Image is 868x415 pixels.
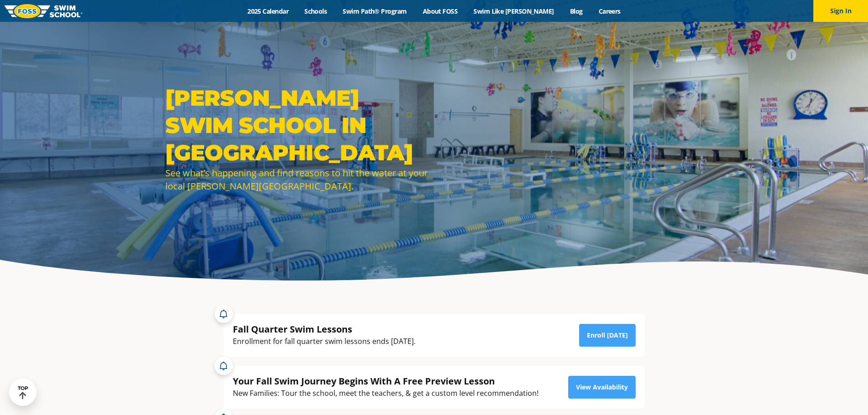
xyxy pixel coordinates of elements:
a: 2025 Calendar [240,7,297,15]
a: Swim Like [PERSON_NAME] [466,7,562,15]
div: Your Fall Swim Journey Begins With A Free Preview Lesson [233,375,539,387]
a: Swim Path® Program [335,7,415,15]
a: About FOSS [415,7,466,15]
a: Enroll [DATE] [579,324,636,347]
div: Fall Quarter Swim Lessons [233,323,416,335]
div: See what’s happening and find reasons to hit the water at your local [PERSON_NAME][GEOGRAPHIC_DATA]. [165,166,430,193]
div: TOP [18,385,28,400]
a: Blog [562,7,591,15]
div: Enrollment for fall quarter swim lessons ends [DATE]. [233,335,416,348]
a: Careers [591,7,628,15]
img: FOSS Swim School Logo [5,4,82,18]
h1: [PERSON_NAME] Swim School in [GEOGRAPHIC_DATA] [165,84,430,166]
a: View Availability [568,376,636,399]
div: New Families: Tour the school, meet the teachers, & get a custom level recommendation! [233,387,539,400]
a: Schools [297,7,335,15]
